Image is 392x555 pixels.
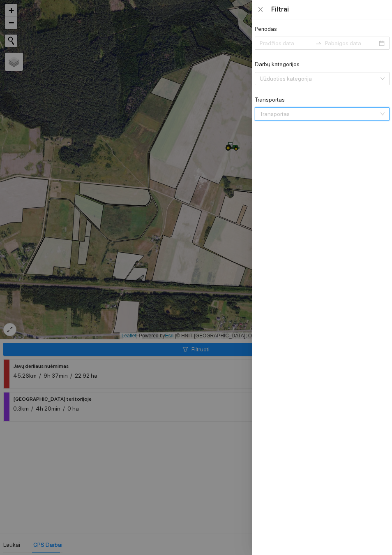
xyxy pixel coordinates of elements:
input: Darbų kategorijos [260,72,379,85]
label: Periodas [255,25,277,33]
input: Pabaigos data [325,39,377,48]
label: Transportas [255,95,285,104]
input: Transportas [260,108,379,120]
label: Darbų kategorijos [255,60,300,69]
span: swap-right [315,40,322,46]
button: Close [255,6,266,14]
span: to [315,40,322,46]
input: Periodas [260,39,312,48]
span: close [257,6,264,13]
div: Filtrai [271,5,390,14]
